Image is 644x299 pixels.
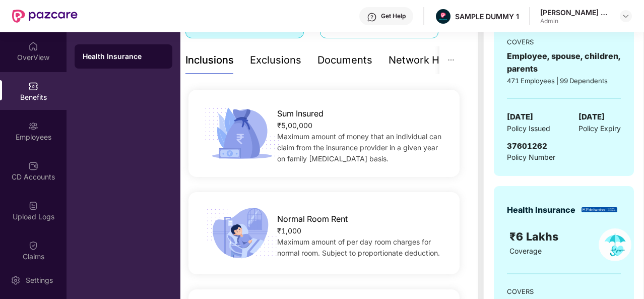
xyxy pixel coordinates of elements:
div: Health Insurance [83,51,164,62]
div: Admin [540,17,611,25]
div: Exclusions [250,52,301,68]
span: ₹6 Lakhs [509,230,561,243]
div: ₹1,000 [277,225,447,236]
span: Policy Expiry [578,123,621,134]
div: ₹5,00,000 [277,120,447,131]
div: 471 Employees | 99 Dependents [507,76,621,86]
img: policyIcon [599,228,631,261]
img: New Pazcare Logo [12,10,78,23]
img: Pazcare_Alternative_logo-01-01.png [436,9,450,24]
span: Policy Number [507,153,555,161]
img: icon [201,105,283,162]
img: svg+xml;base64,PHN2ZyBpZD0iVXBsb2FkX0xvZ3MiIGRhdGEtbmFtZT0iVXBsb2FkIExvZ3MiIHhtbG5zPSJodHRwOi8vd3... [28,201,38,211]
span: Maximum amount of money that an individual can claim from the insurance provider in a given year ... [277,132,441,163]
div: Get Help [381,12,406,20]
span: [DATE] [578,111,605,123]
div: Network Hospitals [389,52,477,68]
div: Health Insurance [507,204,575,216]
img: svg+xml;base64,PHN2ZyBpZD0iQmVuZWZpdHMiIHhtbG5zPSJodHRwOi8vd3d3LnczLm9yZy8yMDAwL3N2ZyIgd2lkdGg9Ij... [28,81,38,91]
img: svg+xml;base64,PHN2ZyBpZD0iRHJvcGRvd24tMzJ4MzIiIHhtbG5zPSJodHRwOi8vd3d3LnczLm9yZy8yMDAwL3N2ZyIgd2... [622,12,630,20]
div: Settings [23,275,56,285]
span: 37601262 [507,141,547,151]
img: insurerLogo [582,207,617,213]
span: Coverage [509,247,542,255]
span: [DATE] [507,111,533,123]
div: COVERS [507,286,621,296]
span: Maximum amount of per day room charges for normal room. Subject to proportionate deduction. [277,237,440,257]
div: Inclusions [185,52,234,68]
img: svg+xml;base64,PHN2ZyBpZD0iSG9tZSIgeG1sbnM9Imh0dHA6Ly93d3cudzMub3JnLzIwMDAvc3ZnIiB3aWR0aD0iMjAiIG... [28,41,38,51]
div: Documents [317,52,372,68]
img: svg+xml;base64,PHN2ZyBpZD0iQ2xhaW0iIHhtbG5zPSJodHRwOi8vd3d3LnczLm9yZy8yMDAwL3N2ZyIgd2lkdGg9IjIwIi... [28,241,38,251]
span: Normal Room Rent [277,213,348,225]
img: icon [201,205,283,262]
button: ellipsis [439,46,463,74]
div: [PERSON_NAME] K S [540,8,611,17]
span: ellipsis [447,56,455,64]
img: svg+xml;base64,PHN2ZyBpZD0iRW1wbG95ZWVzIiB4bWxucz0iaHR0cDovL3d3dy53My5vcmcvMjAwMC9zdmciIHdpZHRoPS... [28,121,38,131]
img: svg+xml;base64,PHN2ZyBpZD0iQ0RfQWNjb3VudHMiIGRhdGEtbmFtZT0iQ0QgQWNjb3VudHMiIHhtbG5zPSJodHRwOi8vd3... [28,161,38,171]
span: Policy Issued [507,123,550,134]
img: svg+xml;base64,PHN2ZyBpZD0iSGVscC0zMngzMiIgeG1sbnM9Imh0dHA6Ly93d3cudzMub3JnLzIwMDAvc3ZnIiB3aWR0aD... [367,12,377,22]
div: COVERS [507,37,621,47]
img: svg+xml;base64,PHN2ZyBpZD0iU2V0dGluZy0yMHgyMCIgeG1sbnM9Imh0dHA6Ly93d3cudzMub3JnLzIwMDAvc3ZnIiB3aW... [11,275,21,285]
div: SAMPLE DUMMY 1 [455,12,519,21]
div: Employee, spouse, children, parents [507,50,621,75]
span: Sum Insured [277,107,324,120]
